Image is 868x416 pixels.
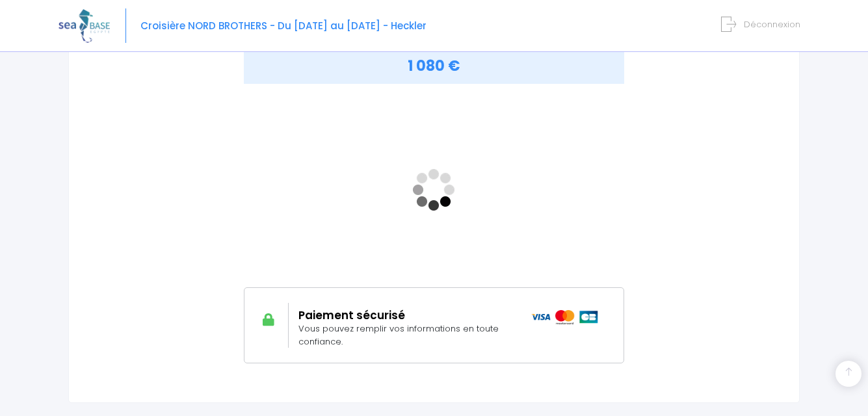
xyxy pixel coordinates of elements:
span: Déconnexion [744,18,800,31]
h2: Paiement sécurisé [298,309,512,322]
iframe: <!-- //required --> [244,92,624,287]
img: icons_paiement_securise@2x.png [531,310,599,325]
span: 1 080 € [408,56,460,76]
span: Vous pouvez remplir vos informations en toute confiance. [298,322,499,348]
span: Croisière NORD BROTHERS - Du [DATE] au [DATE] - Heckler [140,19,427,32]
